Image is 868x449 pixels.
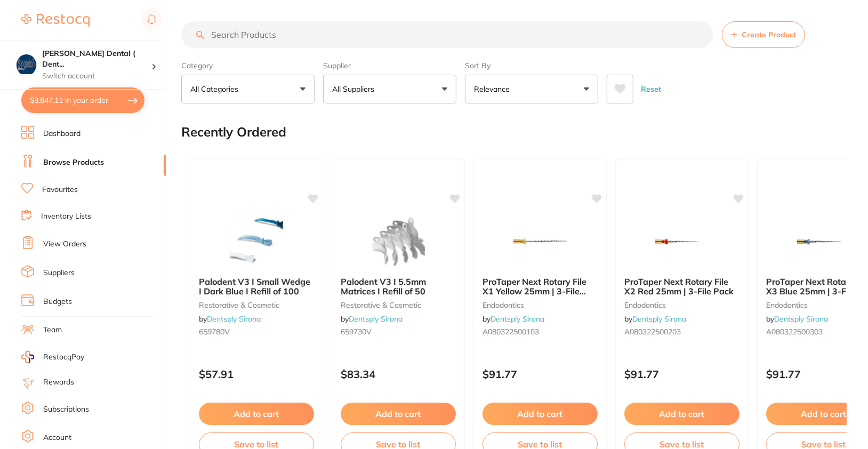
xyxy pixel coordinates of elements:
button: All Suppliers [323,75,456,103]
p: Relevance [474,84,514,94]
label: Sort By [465,61,598,70]
button: Reset [638,75,664,103]
span: by [624,314,686,324]
img: Singleton Dental ( DentalTown 8 Pty Ltd) [17,54,36,74]
b: Palodent V3 I 5.5mm Matrices I Refill of 50 [341,277,456,296]
p: $83.34 [341,368,456,380]
button: $3,847.11 in your order [21,87,144,113]
a: Dentsply Sirona [632,314,686,324]
span: by [341,314,403,324]
a: Dentsply Sirona [349,314,403,324]
span: by [483,314,544,324]
b: Palodent V3 I Small Wedge I Dark Blue I Refill of 100 [199,277,314,296]
b: ProTaper Next Rotary File X1 Yellow 25mm | 3-File Pack [483,277,598,296]
p: $57.91 [199,368,314,380]
a: Dentsply Sirona [207,314,261,324]
a: Account [43,432,71,443]
small: A080322500203 [624,327,740,336]
a: Rewards [43,377,74,388]
button: Relevance [465,75,598,103]
img: Palodent V3 I 5.5mm Matrices I Refill of 50 [364,215,433,268]
small: endodontics [624,301,740,309]
img: ProTaper Next Rotary File X2 Red 25mm | 3-File Pack [647,215,717,268]
p: $91.77 [624,368,740,380]
button: Add to cart [199,403,314,425]
a: Restocq Logo [21,8,90,33]
img: ProTaper Next Rotary File X3 Blue 25mm | 3-File Pack [789,215,858,268]
a: Inventory Lists [41,211,91,222]
span: by [766,314,828,324]
small: endodontics [483,301,598,309]
label: Supplier [323,61,456,70]
button: All Categories [181,75,315,103]
small: 659780V [199,327,314,336]
span: by [199,314,261,324]
span: Create Product [742,30,796,39]
a: Favourites [42,185,78,195]
a: Dashboard [43,129,81,139]
img: ProTaper Next Rotary File X1 Yellow 25mm | 3-File Pack [505,215,575,268]
h2: Recently Ordered [181,125,286,140]
small: 659730V [341,327,456,336]
p: All Categories [190,84,243,94]
a: Browse Products [43,157,104,168]
h4: Singleton Dental ( DentalTown 8 Pty Ltd) [42,49,151,69]
p: Switch account [42,71,151,82]
small: A080322500103 [483,327,598,336]
a: Budgets [43,296,72,307]
a: Team [43,325,62,335]
label: Category [181,61,315,70]
a: Suppliers [43,268,75,278]
input: Search Products [181,21,713,48]
img: Palodent V3 I Small Wedge I Dark Blue I Refill of 100 [222,215,291,268]
small: restorative & cosmetic [199,301,314,309]
a: Dentsply Sirona [774,314,828,324]
p: All Suppliers [332,84,379,94]
a: Subscriptions [43,404,89,415]
img: RestocqPay [21,351,34,363]
a: View Orders [43,239,86,250]
button: Add to cart [483,403,598,425]
button: Create Product [722,21,805,48]
img: Restocq Logo [21,14,90,27]
span: RestocqPay [43,352,84,363]
a: Dentsply Sirona [491,314,544,324]
button: Add to cart [624,403,740,425]
button: Add to cart [341,403,456,425]
small: restorative & cosmetic [341,301,456,309]
a: RestocqPay [21,351,84,363]
b: ProTaper Next Rotary File X2 Red 25mm | 3-File Pack [624,277,740,296]
p: $91.77 [483,368,598,380]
